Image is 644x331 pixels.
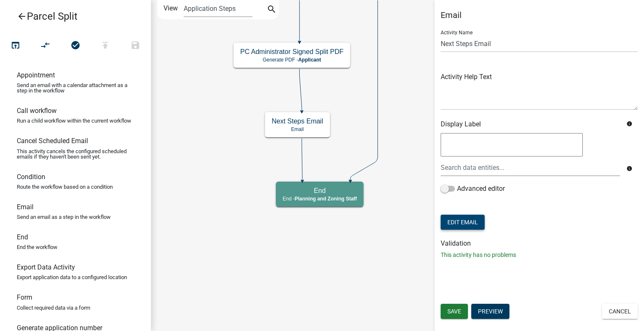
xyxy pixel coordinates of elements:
[90,37,120,55] button: Publish
[441,239,638,247] h6: Validation
[283,196,357,202] p: End -
[130,40,140,52] i: save
[441,184,505,194] label: Advanced editor
[0,37,151,57] div: Workflow actions
[265,3,278,17] button: search
[0,37,31,55] button: Test Workflow
[602,304,638,319] button: Cancel
[17,263,75,271] h6: Export Data Activity
[7,7,138,26] a: Parcel Split
[267,4,277,16] i: search
[17,173,45,181] h6: Condition
[240,48,343,56] h5: PC Administrator Signed Split PDF
[17,184,113,190] p: Route the workflow based on a condition
[17,107,57,115] h6: Call workflow
[441,251,638,259] p: This activity has no problems
[17,305,90,310] p: Collect required data via a form
[17,203,34,211] h6: Email
[295,196,357,202] span: Planning and Zoning Staff
[17,233,28,241] h6: End
[272,126,323,132] p: Email
[626,166,632,172] i: info
[17,214,111,220] p: Send an email as a step in the workflow
[298,57,321,63] span: Applicant
[471,304,509,319] button: Preview
[17,293,32,301] h6: Form
[17,244,57,250] p: End the workflow
[240,57,343,63] p: Generate PDF -
[441,10,638,20] h5: Email
[441,120,620,128] h6: Display Label
[17,149,134,159] p: This activity cancels the configured scheduled emails if they haven't been sent yet.
[626,121,632,127] i: info
[120,37,151,55] button: Save
[17,11,27,23] i: arrow_back
[10,40,21,52] i: open_in_browser
[100,40,110,52] i: publish
[441,159,620,176] input: Search data entities...
[447,308,461,315] span: Save
[41,40,51,52] i: compare_arrows
[17,71,55,79] h6: Appointment
[17,82,134,93] p: Send an email with a calendar attachment as a step in the workflow
[441,304,468,319] button: Save
[60,37,91,55] button: No problems
[17,137,88,145] h6: Cancel Scheduled Email
[17,118,131,123] p: Run a child workflow within the current workflow
[70,40,80,52] i: check_circle
[283,187,357,195] h5: End
[17,275,127,280] p: Export application data to a configured location
[30,37,60,55] button: Auto Layout
[441,215,485,230] button: Edit Email
[272,117,323,125] h5: Next Steps Email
